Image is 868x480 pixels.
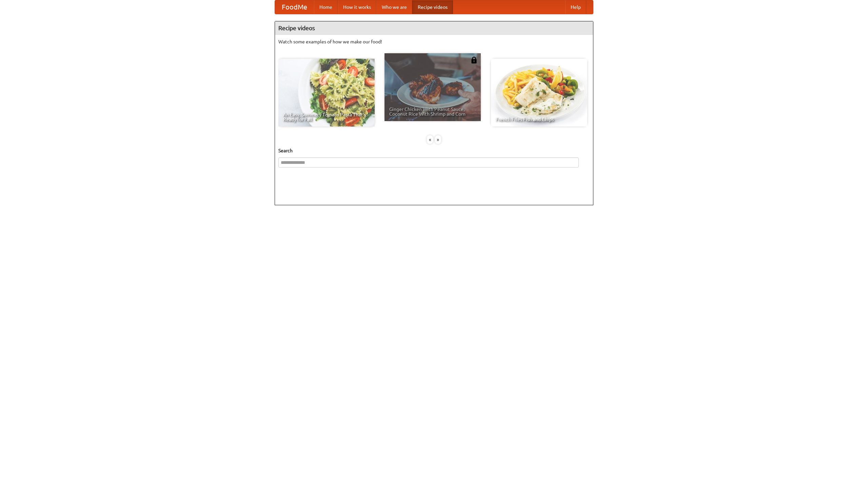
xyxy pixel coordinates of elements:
[278,59,375,127] a: An Easy, Summery Tomato Pasta That's Ready for Fall
[278,147,590,154] h5: Search
[496,117,583,122] span: French Fries Fish and Chips
[283,112,370,122] span: An Easy, Summery Tomato Pasta That's Ready for Fall
[471,57,477,63] img: 483408.png
[565,0,586,14] a: Help
[435,135,441,144] div: »
[427,135,433,144] div: «
[275,21,593,35] h4: Recipe videos
[412,0,453,14] a: Recipe videos
[491,59,587,127] a: French Fries Fish and Chips
[338,0,376,14] a: How it works
[278,38,590,45] p: Watch some examples of how we make our food!
[314,0,338,14] a: Home
[275,0,314,14] a: FoodMe
[376,0,412,14] a: Who we are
